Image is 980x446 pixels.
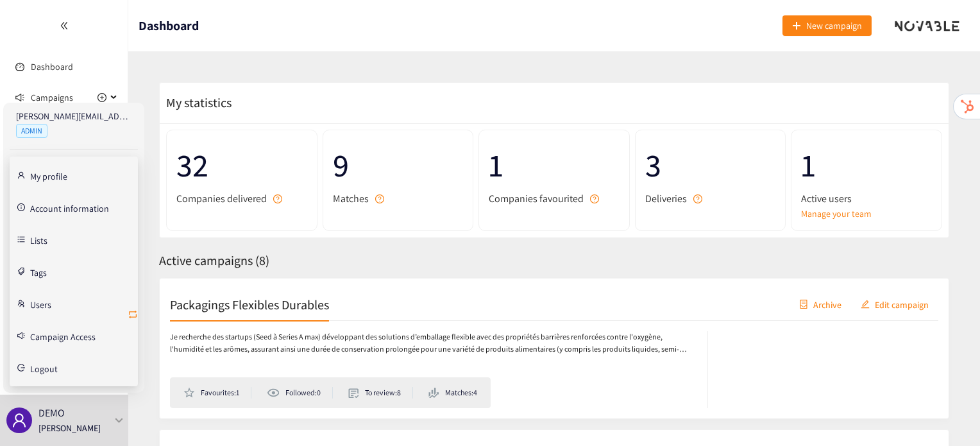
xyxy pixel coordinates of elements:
span: 9 [333,140,464,191]
span: question-circle [693,194,702,203]
span: container [799,300,808,310]
span: ADMIN [16,124,47,138]
span: 32 [176,140,307,191]
a: Tags [30,266,47,277]
button: retweet [128,305,138,325]
span: Archive [813,297,841,311]
button: editEdit campaign [851,294,938,314]
a: Packagings Flexibles DurablescontainerArchiveeditEdit campaignJe recherche des startups (Seed à S... [159,278,949,419]
a: Dashboard [31,61,73,73]
span: edit [861,300,870,310]
span: question-circle [273,194,282,203]
span: 1 [489,140,620,191]
p: DEMO [38,405,65,421]
span: Active users [801,191,852,207]
span: double-left [60,21,69,30]
span: plus [792,21,801,31]
p: [PERSON_NAME] [38,421,101,435]
span: Campaigns [31,85,73,110]
span: sound [15,93,24,102]
span: 3 [645,140,776,191]
h2: Packagings Flexibles Durables [170,295,329,313]
span: user [12,413,27,428]
li: To review: 8 [348,387,413,399]
a: Lists [30,234,47,245]
button: containerArchive [790,294,851,314]
span: 1 [801,140,932,191]
span: Companies delivered [176,191,267,207]
span: Matches [333,191,369,207]
a: My profile [30,169,67,181]
li: Matches: 4 [428,387,477,399]
span: retweet [128,309,138,322]
span: logout [17,364,25,372]
span: New campaign [806,19,862,33]
li: Favourites: 1 [183,387,251,399]
p: [PERSON_NAME][EMAIL_ADDRESS][DOMAIN_NAME] [16,109,131,123]
span: Companies favourited [489,191,584,207]
a: Account information [30,202,109,213]
span: plus-circle [97,93,106,102]
li: Followed: 0 [267,387,332,399]
span: Edit campaign [875,297,929,311]
span: My statistics [160,94,232,111]
span: question-circle [375,194,384,203]
span: Active campaigns ( 8 ) [159,252,269,269]
span: Deliveries [645,191,687,207]
a: Campaign Access [30,330,96,341]
span: question-circle [590,194,599,203]
p: Je recherche des startups (Seed à Series A max) développant des solutions d’emballage flexible av... [170,331,695,356]
iframe: Chat Widget [916,384,980,446]
button: plusNew campaign [782,15,872,36]
a: Users [30,298,51,309]
span: Logout [30,365,58,373]
a: Manage your team [801,207,932,221]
